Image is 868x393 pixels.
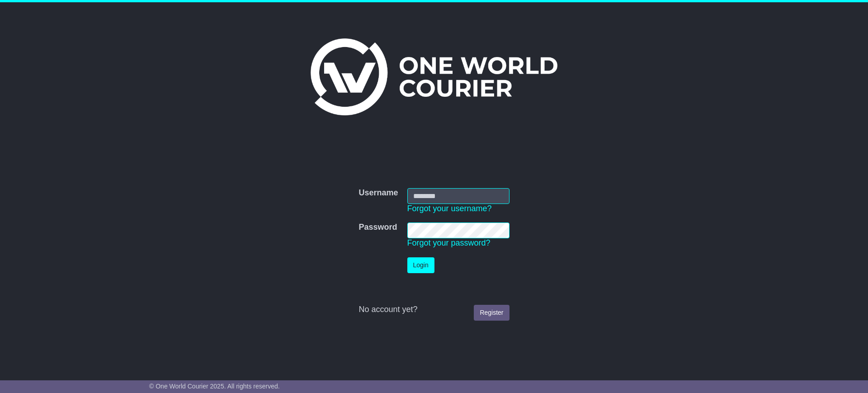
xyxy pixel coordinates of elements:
button: Login [407,257,434,273]
label: Username [359,188,398,198]
span: © One World Courier 2025. All rights reserved. [149,383,280,390]
img: One World [311,38,557,115]
a: Register [474,305,509,321]
label: Password [359,223,397,232]
div: No account yet? [359,305,509,315]
a: Forgot your password? [407,238,491,247]
a: Forgot your username? [407,204,492,213]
